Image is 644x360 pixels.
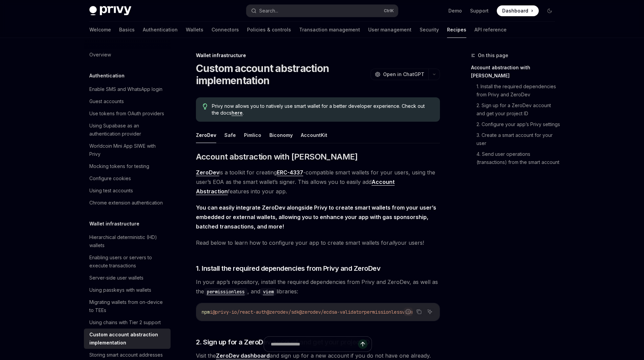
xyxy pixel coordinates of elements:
[84,284,171,296] a: Using passkeys with wallets
[89,97,124,105] div: Guest accounts
[84,185,171,197] a: Using test accounts
[244,127,261,143] button: Pimlico
[299,309,364,315] span: @zerodev/ecdsa-validator
[502,7,528,14] span: Dashboard
[204,288,247,295] a: permissionless
[471,62,560,81] a: Account abstraction with [PERSON_NAME]
[384,8,394,14] span: Ctrl K
[260,288,276,295] a: viem
[259,7,278,15] div: Search...
[476,130,560,149] a: 3. Create a smart account for your user
[196,62,368,87] h1: Custom account abstraction implementation
[84,49,171,61] a: Overview
[84,120,171,140] a: Using Supabase as an authentication provider
[196,151,358,162] span: Account abstraction with [PERSON_NAME]
[447,22,466,38] a: Recipes
[196,169,219,176] a: ZeroDev
[196,264,381,273] span: 1. Install the required dependencies from Privy and ZeroDev
[213,309,267,315] span: @privy-io/react-auth
[196,277,440,296] span: In your app’s repository, install the required dependencies from Privy and ZeroDev, as well as th...
[89,72,125,80] h5: Authentication
[84,83,171,95] a: Enable SMS and WhatsApp login
[84,160,171,172] a: Mocking tokens for testing
[544,5,555,16] button: Toggle dark mode
[89,331,166,347] div: Custom account abstraction implementation
[89,122,166,138] div: Using Supabase as an authentication provider
[84,296,171,316] a: Migrating wallets from on-device to TEEs
[89,274,143,282] div: Server-side user wallets
[415,307,423,316] button: Copy the contents from the code block
[497,5,539,16] a: Dashboard
[196,238,440,247] span: Read below to learn how to configure your app to create smart wallets for your users!
[89,298,166,314] div: Migrating wallets from on-device to TEEs
[89,233,166,249] div: Hierarchical deterministic (HD) wallets
[420,22,439,38] a: Security
[89,174,131,183] div: Configure cookies
[301,127,327,143] button: AccountKit
[84,95,171,107] a: Guest accounts
[203,103,207,110] svg: Tip
[196,52,440,59] div: Wallet infrastructure
[246,5,398,17] button: Search...CtrlK
[476,119,560,130] a: 2. Configure your app’s Privy settings
[119,22,135,38] a: Basics
[84,316,171,329] a: Using chains with Tier 2 support
[84,231,171,251] a: Hierarchical deterministic (HD) wallets
[448,7,462,14] a: Demo
[231,110,243,116] a: here
[425,307,434,316] button: Ask AI
[84,272,171,284] a: Server-side user wallets
[478,51,508,59] span: On this page
[389,239,395,246] em: all
[474,22,507,38] a: API reference
[89,22,111,38] a: Welcome
[260,288,276,295] code: viem
[84,197,171,209] a: Chrome extension authentication
[89,318,161,327] div: Using chains with Tier 2 support
[84,107,171,120] a: Use tokens from OAuth providers
[84,140,171,160] a: Worldcoin Mini App SIWE with Privy
[247,22,291,38] a: Policies & controls
[186,22,203,38] a: Wallets
[196,127,216,143] button: ZeroDev
[368,22,412,38] a: User management
[89,199,163,207] div: Chrome extension authentication
[89,187,133,195] div: Using test accounts
[277,169,303,176] a: ERC-4337
[89,286,151,294] div: Using passkeys with wallets
[89,254,166,270] div: Enabling users or servers to execute transactions
[210,309,213,315] span: i
[89,85,162,93] div: Enable SMS and WhatsApp login
[212,103,433,116] span: Privy now allows you to natively use smart wallet for a better developer experience. Check out th...
[476,100,560,119] a: 2. Sign up for a ZeroDev account and get your project ID
[196,204,436,230] strong: You can easily integrate ZeroDev alongside Privy to create smart wallets from your user’s embedde...
[89,220,139,228] h5: Wallet infrastructure
[269,127,293,143] button: Biconomy
[224,127,236,143] button: Safe
[196,168,440,196] span: is a toolkit for creating -compatible smart wallets for your users, using the user’s EOA as the s...
[204,288,247,295] code: permissionless
[143,22,178,38] a: Authentication
[404,307,413,316] button: Report incorrect code
[364,309,402,315] span: permissionless
[89,51,111,59] div: Overview
[267,309,299,315] span: @zerodev/sdk
[202,309,210,315] span: npm
[383,71,424,78] span: Open in ChatGPT
[470,7,489,14] a: Support
[89,162,149,170] div: Mocking tokens for testing
[358,339,368,349] button: Send message
[212,22,239,38] a: Connectors
[402,309,413,315] span: viem
[476,149,560,168] a: 4. Send user operations (transactions) from the smart account
[89,142,166,158] div: Worldcoin Mini App SIWE with Privy
[84,329,171,349] a: Custom account abstraction implementation
[299,22,360,38] a: Transaction management
[89,351,163,359] div: Storing smart account addresses
[84,251,171,272] a: Enabling users or servers to execute transactions
[89,110,164,118] div: Use tokens from OAuth providers
[476,81,560,100] a: 1. Install the required dependencies from Privy and ZeroDev
[84,172,171,185] a: Configure cookies
[89,6,131,16] img: dark logo
[371,69,428,80] button: Open in ChatGPT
